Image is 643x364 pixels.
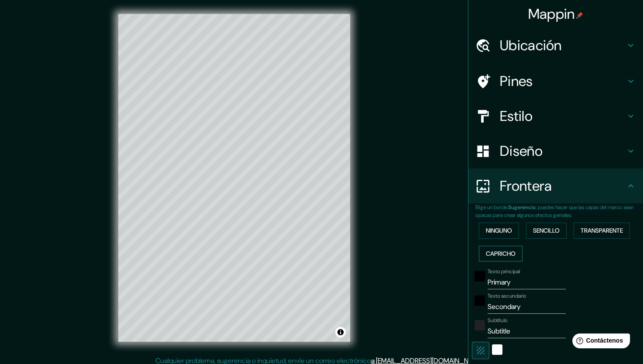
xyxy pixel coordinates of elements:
[492,344,502,355] button: Blanco
[500,37,626,54] h4: Ubicación
[581,225,623,236] font: Transparente
[508,204,536,211] b: Sugerencia
[565,330,633,354] iframe: Help widget launcher
[533,225,560,236] font: Sencillo
[500,72,626,90] h4: Pines
[468,99,643,134] div: Estilo
[526,223,567,239] button: Sencillo
[500,177,626,195] h4: Frontera
[335,327,346,337] button: Alternar atribución
[479,223,519,239] button: Ninguno
[488,317,508,324] label: Subtítulo
[528,5,575,23] font: Mappin
[475,203,643,219] p: Elige un borde. : puedes hacer que las capas del marco sean opacas para crear algunos efectos gen...
[475,320,485,330] button: color-222222
[468,134,643,168] div: Diseño
[468,28,643,63] div: Ubicación
[486,225,512,236] font: Ninguno
[488,292,526,300] label: Texto secundario
[486,248,516,259] font: Capricho
[475,295,485,306] button: negro
[500,107,626,125] h4: Estilo
[479,246,523,262] button: Capricho
[468,64,643,99] div: Pines
[488,268,520,275] label: Texto principal
[500,142,626,160] h4: Diseño
[475,271,485,282] button: negro
[468,168,643,203] div: Frontera
[574,223,630,239] button: Transparente
[576,12,583,19] img: pin-icon.png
